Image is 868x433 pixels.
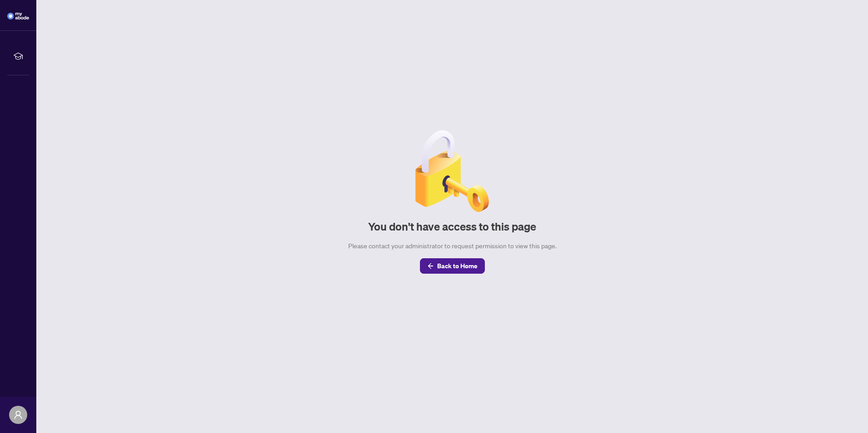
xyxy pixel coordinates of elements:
[14,410,23,419] span: user
[411,130,493,212] img: Null State Icon
[420,258,485,274] button: Back to Home
[437,259,478,273] span: Back to Home
[427,263,434,269] span: arrow-left
[348,241,557,251] div: Please contact your administrator to request permission to view this page.
[368,219,536,234] h2: You don't have access to this page
[7,13,29,20] img: logo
